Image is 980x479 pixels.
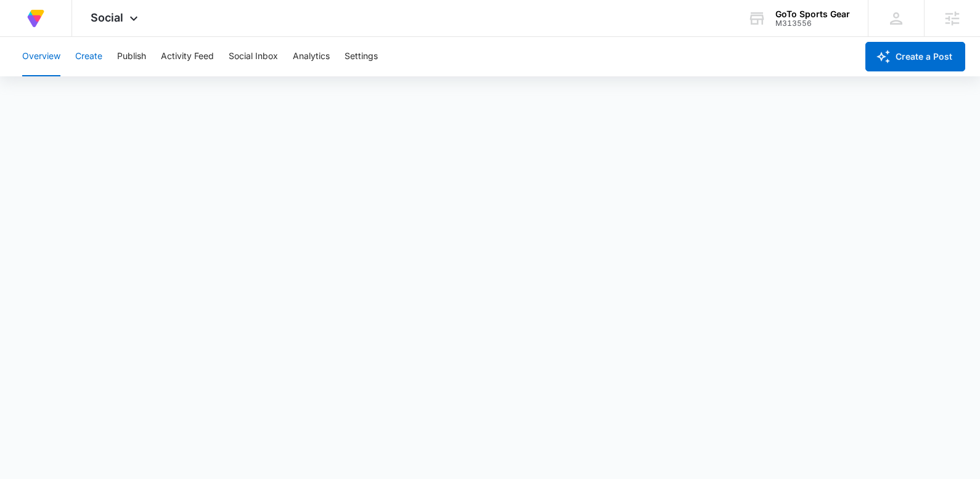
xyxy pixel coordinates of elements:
button: Settings [345,37,378,76]
button: Create a Post [865,42,965,71]
div: account name [775,9,850,19]
button: Social Inbox [229,37,278,76]
img: Volusion [25,7,47,30]
button: Create [75,37,102,76]
button: Publish [117,37,146,76]
div: account id [775,19,850,28]
button: Analytics [293,37,330,76]
button: Activity Feed [161,37,214,76]
button: Overview [22,37,60,76]
span: Social [91,11,123,24]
